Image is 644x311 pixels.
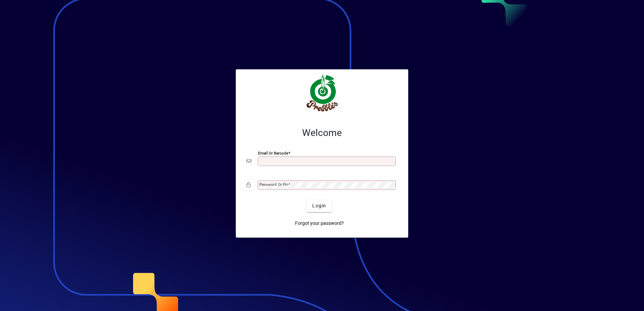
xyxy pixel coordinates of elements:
button: Login [307,200,331,212]
h2: Welcome [247,127,397,139]
a: Forgot your password? [292,217,347,230]
mat-label: Password or Pin [259,182,288,187]
mat-label: Email or Barcode [258,150,288,155]
span: Forgot your password? [295,220,344,227]
span: Login [312,202,326,209]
